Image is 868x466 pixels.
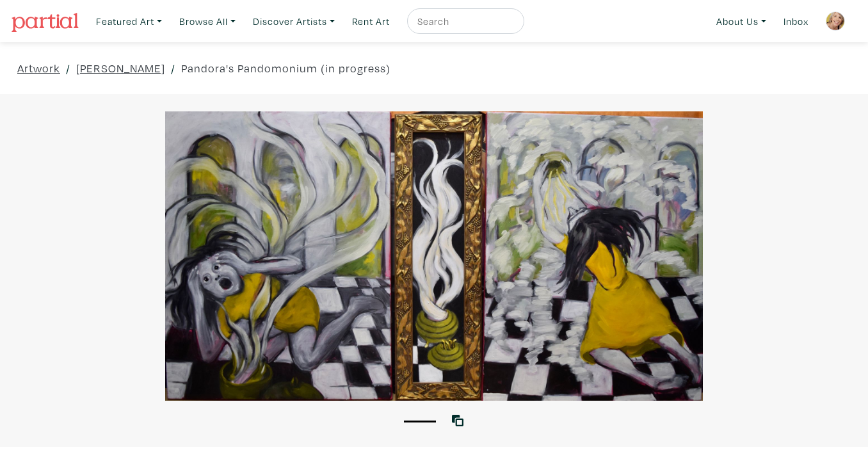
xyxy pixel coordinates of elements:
[346,8,396,35] a: Rent Art
[826,12,845,31] img: phpThumb.php
[76,60,165,77] a: [PERSON_NAME]
[404,421,436,422] button: 1 of 1
[66,60,70,77] span: /
[711,8,772,35] a: About Us
[173,8,241,35] a: Browse All
[416,13,512,29] input: Search
[17,60,60,77] a: Artwork
[778,8,814,35] a: Inbox
[247,8,341,35] a: Discover Artists
[90,8,168,35] a: Featured Art
[171,60,175,77] span: /
[181,60,390,77] a: Pandora's Pandomonium (in progress)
